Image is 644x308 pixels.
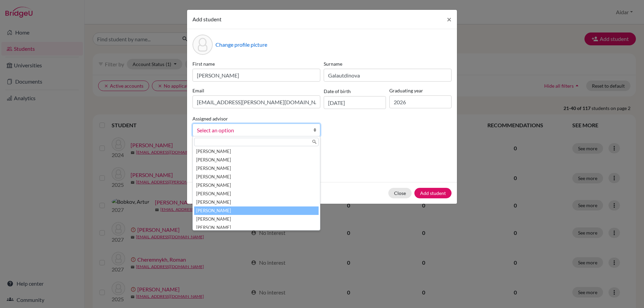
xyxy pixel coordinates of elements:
li: [PERSON_NAME] [194,190,319,198]
label: Surname [324,60,452,67]
li: [PERSON_NAME] [194,198,319,206]
li: [PERSON_NAME] [194,173,319,181]
button: Close [441,10,457,29]
button: Close [388,188,412,198]
li: [PERSON_NAME] [194,147,319,156]
span: Select an option [197,126,307,135]
span: × [447,14,452,24]
label: Assigned advisor [192,115,228,122]
li: [PERSON_NAME] [194,223,319,232]
label: First name [192,60,320,67]
label: Email [192,87,320,94]
div: Profile picture [192,35,213,55]
li: [PERSON_NAME] [194,206,319,215]
p: Parents [192,147,452,155]
input: dd/mm/yyyy [324,96,386,109]
span: Add student [192,16,222,22]
li: [PERSON_NAME] [194,164,319,173]
label: Date of birth [324,88,351,95]
li: [PERSON_NAME] [194,181,319,190]
li: [PERSON_NAME] [194,156,319,164]
button: Add student [414,188,452,198]
label: Graduating year [389,87,452,94]
li: [PERSON_NAME] [194,215,319,223]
